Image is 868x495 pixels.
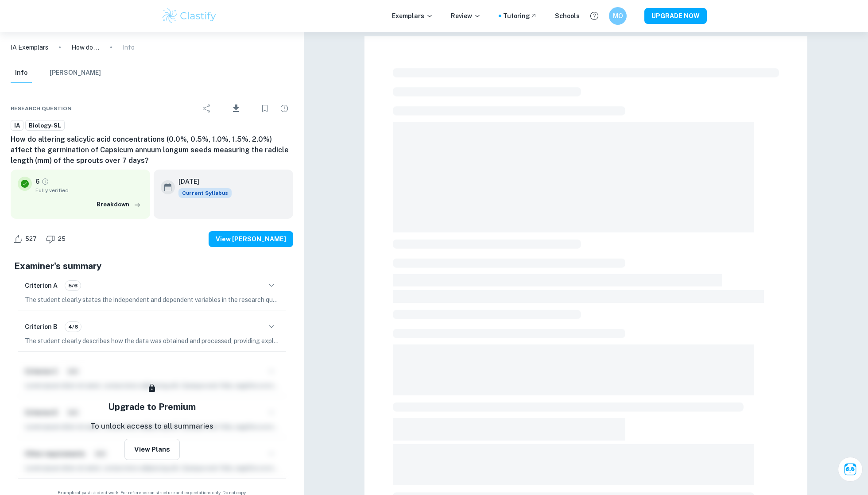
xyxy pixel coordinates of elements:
div: Share [198,100,216,117]
button: Breakdown [94,198,143,211]
div: Download [217,97,254,120]
p: 6 [35,177,39,186]
button: UPGRADE NOW [644,8,707,24]
a: Biology-SL [25,120,65,131]
span: Current Syllabus [178,188,232,198]
button: [PERSON_NAME] [50,63,101,83]
p: Exemplars [392,11,433,21]
a: Schools [555,11,580,21]
p: To unlock access to all summaries [90,421,213,432]
a: Tutoring [503,11,537,21]
button: View [PERSON_NAME] [209,231,293,247]
h6: Criterion A [25,281,58,290]
h5: Upgrade to Premium [108,400,196,414]
p: The student clearly states the independent and dependent variables in the research question, spec... [25,295,279,305]
span: 5/6 [65,282,81,290]
h5: Examiner's summary [14,259,290,273]
a: IA [11,120,23,131]
span: Fully verified [35,186,143,194]
span: IA [11,121,23,130]
div: This exemplar is based on the current syllabus. Feel free to refer to it for inspiration/ideas wh... [178,188,232,198]
div: Like [11,232,42,246]
button: Help and Feedback [587,8,602,23]
span: 4/6 [65,323,81,331]
div: Dislike [43,232,70,246]
p: Review [451,11,481,21]
button: Ask Clai [838,457,863,482]
h6: MO [613,11,623,21]
span: 25 [53,235,70,244]
h6: Criterion B [25,322,58,332]
h6: [DATE] [178,177,225,186]
div: Report issue [275,100,293,117]
p: Info [123,43,135,52]
span: 527 [20,235,42,244]
h6: How do altering salicylic acid concentrations (0.0%, 0.5%, 1.0%, 1.5%, 2.0%) affect the germinati... [11,134,293,166]
span: Biology-SL [26,121,64,130]
a: IA Exemplars [11,43,48,52]
a: Grade fully verified [41,178,49,186]
button: MO [609,7,627,25]
img: Clastify logo [161,7,217,25]
span: Research question [11,104,72,112]
button: Info [11,63,32,83]
div: Bookmark [256,100,274,117]
button: View Plans [124,439,180,460]
p: How do altering salicylic acid concentrations (0.0%, 0.5%, 1.0%, 1.5%, 2.0%) affect the germinati... [71,43,100,52]
p: The student clearly describes how the data was obtained and processed, providing explicit process... [25,336,279,346]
